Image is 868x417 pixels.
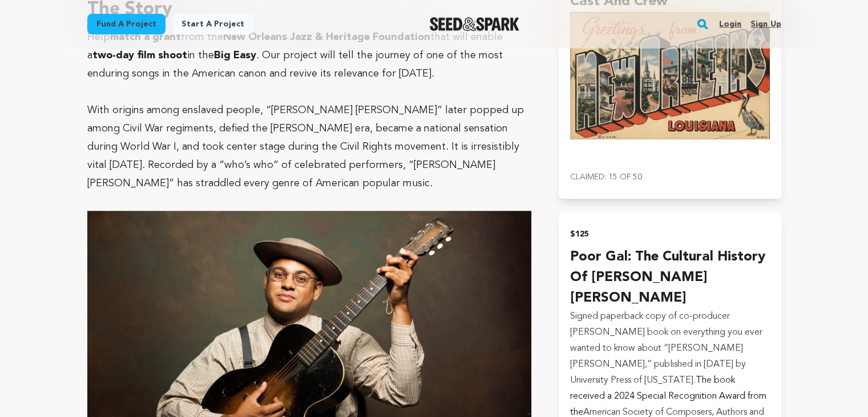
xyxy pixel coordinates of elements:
[570,312,762,385] span: Signed paperback copy of co-producer [PERSON_NAME] book on everything you ever wanted to know abo...
[430,17,519,31] a: Seed&Spark Homepage
[570,169,769,185] p: Claimed: 15 of 50
[570,12,769,139] img: incentive
[570,226,769,242] h2: $125
[87,105,524,189] span: With origins among enslaved people, “[PERSON_NAME] [PERSON_NAME]” later popped up among Civil War...
[570,376,766,417] span: The book received a 2024 Special Recognition Award from the
[92,50,187,61] strong: two-day film shoot
[430,17,519,31] img: Seed&Spark Logo Dark Mode
[87,32,503,61] span: that will enable a
[214,50,256,61] strong: Big Easy
[719,15,741,33] a: Login
[172,14,253,34] a: Start a project
[187,50,214,61] span: in the
[570,247,769,308] h4: Poor Gal: The Cultural History of [PERSON_NAME] [PERSON_NAME]
[87,50,503,79] span: . Our project will tell the journey of one of the most enduring songs in the American canon and r...
[750,15,781,33] a: Sign up
[87,14,165,34] a: Fund a project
